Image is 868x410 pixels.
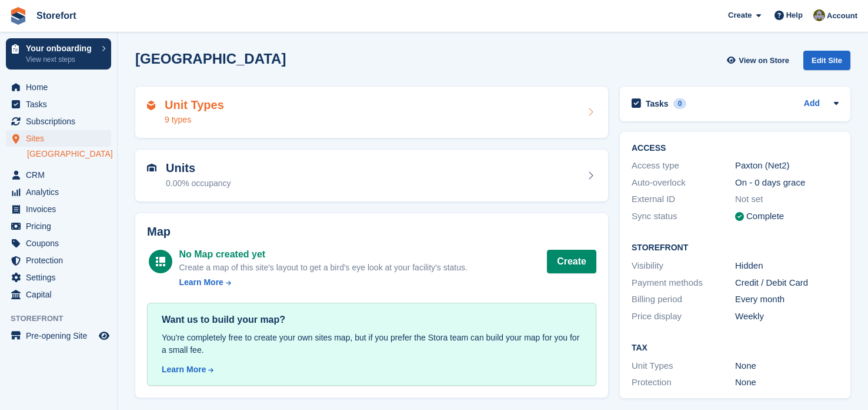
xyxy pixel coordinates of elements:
[179,247,467,262] div: No Map created yet
[9,7,27,25] img: stora-icon-8386f47178a22dfd0bd8f6a31ec36ba5ce8667c1dd55bd0f319d3a0aa187defe.svg
[735,193,839,206] div: Not set
[26,184,96,200] span: Analytics
[632,259,735,273] div: Visibility
[6,38,111,70] a: Your onboarding View next steps
[632,359,735,373] div: Unit Types
[632,210,735,223] div: Sync status
[6,252,111,269] a: menu
[162,313,582,327] div: Want us to build your map?
[162,363,582,376] a: Learn More
[156,257,165,266] img: map-icn-white-8b231986280072e83805622d3debb4903e2986e43859118e7b4002611c8ef794.svg
[827,10,857,22] span: Account
[735,159,839,173] div: Paxton (Net2)
[147,101,155,110] img: unit-type-icn-2b2737a686de81e16bb02015468b77c625bbabd49415b5ef34ead5e3b44a266d.svg
[97,329,111,343] a: Preview store
[26,269,96,286] span: Settings
[6,286,111,303] a: menu
[26,54,96,65] p: View next steps
[735,276,839,290] div: Credit / Debit Card
[26,235,96,252] span: Coupons
[6,269,111,286] a: menu
[26,252,96,269] span: Protection
[813,9,825,21] img: Dale Metcalf
[6,79,111,95] a: menu
[6,130,111,147] a: menu
[26,328,96,344] span: Pre-opening Site
[147,164,156,172] img: unit-icn-7be61d7bf1b0ce9d3e12c5938cc71ed9869f7b940bace4675aadf7bd6d80202e.svg
[162,332,582,356] div: You're completely free to create your own sites map, but if you prefer the Stora team can build y...
[632,376,735,389] div: Protection
[26,44,96,52] p: Your onboarding
[26,113,96,130] span: Subscriptions
[673,98,687,109] div: 0
[632,243,839,253] h2: Storefront
[32,6,81,25] a: Storefort
[26,286,96,303] span: Capital
[735,376,839,389] div: None
[804,97,820,111] a: Add
[135,150,608,201] a: Units 0.00% occupancy
[725,51,794,70] a: View on Store
[735,259,839,273] div: Hidden
[147,225,596,239] h2: Map
[735,359,839,373] div: None
[803,51,850,75] a: Edit Site
[165,98,224,112] h2: Unit Types
[26,201,96,217] span: Invoices
[632,276,735,290] div: Payment methods
[135,51,286,67] h2: [GEOGRAPHIC_DATA]
[547,250,596,273] button: Create
[6,218,111,234] a: menu
[26,130,96,147] span: Sites
[165,114,224,126] div: 9 types
[6,96,111,113] a: menu
[6,201,111,217] a: menu
[162,363,206,376] div: Learn More
[735,310,839,323] div: Weekly
[632,176,735,190] div: Auto-overlock
[632,293,735,306] div: Billing period
[166,161,231,175] h2: Units
[27,148,111,160] a: [GEOGRAPHIC_DATA]
[166,177,231,190] div: 0.00% occupancy
[179,276,223,289] div: Learn More
[26,167,96,183] span: CRM
[746,210,784,223] div: Complete
[739,55,789,67] span: View on Store
[135,87,608,138] a: Unit Types 9 types
[26,96,96,113] span: Tasks
[632,193,735,206] div: External ID
[632,144,839,153] h2: ACCESS
[26,79,96,95] span: Home
[26,218,96,234] span: Pricing
[728,9,752,21] span: Create
[6,167,111,183] a: menu
[6,113,111,130] a: menu
[735,293,839,306] div: Every month
[632,343,839,353] h2: Tax
[6,235,111,252] a: menu
[735,176,839,190] div: On - 0 days grace
[646,98,669,109] h2: Tasks
[179,262,467,274] div: Create a map of this site's layout to get a bird's eye look at your facility's status.
[786,9,803,21] span: Help
[632,310,735,323] div: Price display
[632,159,735,173] div: Access type
[179,276,467,289] a: Learn More
[6,328,111,344] a: menu
[6,184,111,200] a: menu
[11,313,117,325] span: Storefront
[803,51,850,70] div: Edit Site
